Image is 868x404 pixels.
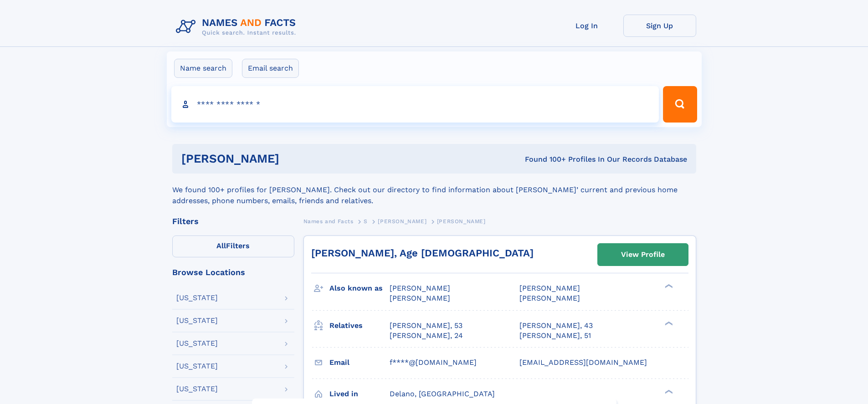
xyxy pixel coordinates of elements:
[329,386,390,402] h3: Lived in
[390,284,450,292] span: [PERSON_NAME]
[378,215,426,227] a: [PERSON_NAME]
[663,389,673,394] div: ❯
[176,385,218,393] div: [US_STATE]
[172,217,294,225] div: Filters
[437,218,486,225] span: [PERSON_NAME]
[663,283,673,289] div: ❯
[390,321,462,331] a: [PERSON_NAME], 53
[181,153,402,164] h1: [PERSON_NAME]
[519,321,593,331] a: [PERSON_NAME], 43
[174,59,232,78] label: Name search
[172,235,294,257] label: Filters
[176,294,218,302] div: [US_STATE]
[176,340,218,347] div: [US_STATE]
[172,15,303,39] img: Logo Names and Facts
[598,244,688,266] a: View Profile
[176,363,218,370] div: [US_STATE]
[172,268,294,276] div: Browse Locations
[303,215,354,227] a: Names and Facts
[171,86,659,123] input: search input
[311,247,534,259] a: [PERSON_NAME], Age [DEMOGRAPHIC_DATA]
[519,358,647,367] span: [EMAIL_ADDRESS][DOMAIN_NAME]
[390,331,463,341] a: [PERSON_NAME], 24
[663,320,673,326] div: ❯
[364,215,368,227] a: S
[216,241,226,250] span: All
[329,281,390,296] h3: Also known as
[663,86,697,123] button: Search Button
[623,15,696,37] a: Sign Up
[329,355,390,370] h3: Email
[550,15,623,37] a: Log In
[519,331,591,341] a: [PERSON_NAME], 51
[172,174,696,206] div: We found 100+ profiles for [PERSON_NAME]. Check out our directory to find information about [PERS...
[402,154,687,164] div: Found 100+ Profiles In Our Records Database
[329,318,390,333] h3: Relatives
[519,284,580,292] span: [PERSON_NAME]
[390,389,495,398] span: Delano, [GEOGRAPHIC_DATA]
[519,294,580,302] span: [PERSON_NAME]
[364,218,368,225] span: S
[176,317,218,324] div: [US_STATE]
[242,59,299,78] label: Email search
[378,218,426,225] span: [PERSON_NAME]
[621,244,665,265] div: View Profile
[390,294,450,302] span: [PERSON_NAME]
